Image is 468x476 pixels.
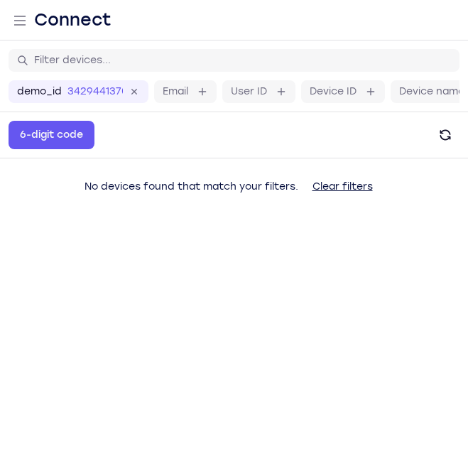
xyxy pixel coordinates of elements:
[310,85,357,99] label: Device ID
[34,53,451,67] input: Filter devices...
[399,85,464,99] label: Device name
[17,85,62,99] label: demo_id
[34,9,111,31] h1: Connect
[9,121,94,149] button: 6-digit code
[431,121,459,149] button: Refresh
[301,173,384,201] button: Clear filters
[85,180,298,193] span: No devices found that match your filters.
[231,85,267,99] label: User ID
[163,85,188,99] label: Email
